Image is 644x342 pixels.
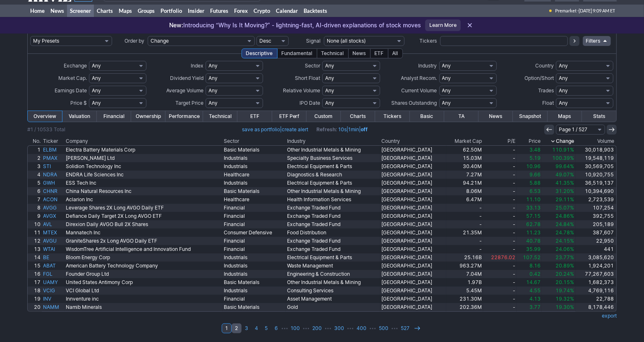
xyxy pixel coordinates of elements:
a: 16 [28,270,42,278]
a: 20.24% [542,270,576,278]
a: 9.66 [517,171,542,179]
a: 30.40M [446,162,483,171]
a: Calendar [273,5,301,17]
a: Engineering & Construction [286,270,380,278]
a: - [483,245,517,253]
a: 10.96 [517,162,542,171]
a: [GEOGRAPHIC_DATA] [380,262,446,270]
a: 8.16 [517,262,542,270]
span: 31.20% [556,188,575,194]
a: [GEOGRAPHIC_DATA] [380,229,446,237]
span: 5.19 [529,155,541,161]
a: [GEOGRAPHIC_DATA] [380,245,446,253]
a: [GEOGRAPHIC_DATA] [380,195,446,204]
a: - [483,171,517,179]
a: 10s [338,126,347,132]
span: 14.67 [526,279,541,285]
a: Forex [231,5,251,17]
a: Industrials [223,253,286,262]
a: - [483,295,517,303]
a: - [483,237,517,245]
a: Other Industrial Metals & Mining [286,187,380,195]
a: Home [27,5,48,17]
a: - [483,179,517,187]
a: 4.55 [517,287,542,295]
a: United States Antimony Corp [65,278,223,287]
a: Basic Materials [223,303,286,311]
a: Innventure inc [65,295,223,303]
a: VCIG [42,287,65,295]
a: - [483,278,517,287]
a: WTAI [42,245,65,253]
a: Industrials [223,162,286,171]
a: Food Distribution [286,229,380,237]
a: Other Industrial Metals & Mining [286,146,380,154]
span: 24.78% [556,229,575,236]
a: Financial [223,204,286,212]
a: 6 [28,187,42,195]
a: American Battery Technology Company [65,262,223,270]
a: News [48,5,67,17]
a: 25.07% [542,204,576,212]
a: 41.35% [542,179,576,187]
a: off [361,126,368,132]
a: 12 [28,237,42,245]
a: GWH [42,179,65,187]
a: Financial [97,111,131,122]
a: Exchange Traded Fund [286,245,380,253]
a: - [483,212,517,220]
a: Electrical Equipment & Parts [286,162,380,171]
span: 19.74% [556,287,575,294]
a: 99.64% [542,162,576,171]
a: Exchange Traded Fund [286,220,380,229]
a: 19 [28,295,42,303]
a: Tickers [375,111,409,122]
a: China Natural Resources Inc [65,187,223,195]
a: Electrical Equipment & Parts [286,253,380,262]
a: Ownership [131,111,165,122]
span: 22876.02 [491,254,515,260]
a: 24.86% [542,212,576,220]
a: Gold [286,303,380,311]
a: Aclarion Inc [65,195,223,204]
a: Healthcare [223,171,286,179]
a: 20 [28,303,42,311]
div: ETF [370,48,388,58]
a: [GEOGRAPHIC_DATA] [380,179,446,187]
div: Descriptive [242,48,278,58]
a: 441 [576,245,616,253]
a: 1 [28,146,42,154]
a: [GEOGRAPHIC_DATA] [380,287,446,295]
a: Founder Group Ltd [65,270,223,278]
span: 40.78 [526,238,541,244]
a: 10 [28,220,42,229]
a: save as portfolio [242,126,280,132]
a: FGL [42,270,65,278]
a: Groups [135,5,158,17]
a: 5 [28,179,42,187]
a: Mannatech Inc [65,229,223,237]
a: 57.15 [517,212,542,220]
a: - [483,195,517,204]
a: Industrials [223,287,286,295]
span: 25.07% [556,205,575,211]
span: | [242,125,308,134]
a: 14.67 [517,278,542,287]
div: News [348,48,371,58]
a: Health Information Services [286,195,380,204]
a: - [483,229,517,237]
span: 11.10 [526,196,541,202]
a: NDRA [42,171,65,179]
a: [GEOGRAPHIC_DATA] [380,303,446,311]
a: 29.11% [542,195,576,204]
a: Consulting Services [286,287,380,295]
a: 30,018,903 [576,146,616,154]
a: - [483,187,517,195]
a: - [446,212,483,220]
a: 21.35M [446,229,483,237]
a: ENDRA Life Sciences Inc [65,171,223,179]
a: 19.74% [542,287,576,295]
a: ABAT [42,262,65,270]
span: 24.84% [556,221,575,227]
a: 6.47M [446,195,483,204]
